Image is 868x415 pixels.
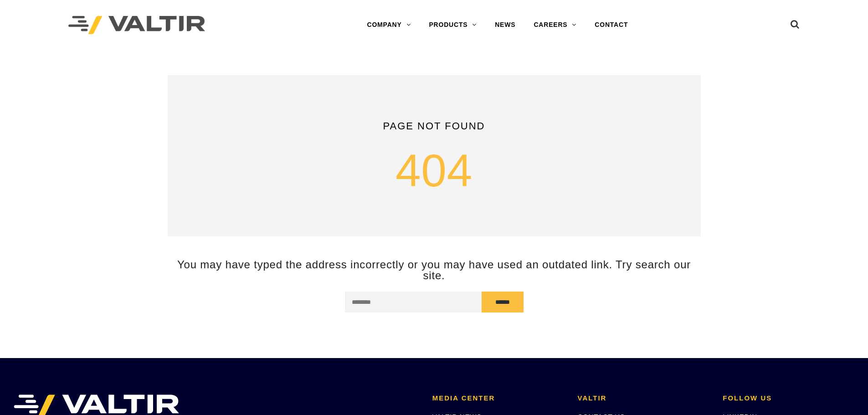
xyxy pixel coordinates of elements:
a: CONTACT [586,16,637,34]
h2: VALTIR [578,395,709,402]
h2: MEDIA CENTER [432,395,564,402]
img: Valtir [68,16,205,35]
a: COMPANY [358,16,420,34]
a: NEWS [486,16,524,34]
a: PRODUCTS [420,16,486,34]
h3: Page not found [181,121,687,132]
h1: 404 [181,145,687,195]
h2: FOLLOW US [723,395,854,402]
a: CAREERS [524,16,586,34]
p: You may have typed the address incorrectly or you may have used an outdated link. Try search our ... [168,259,701,281]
